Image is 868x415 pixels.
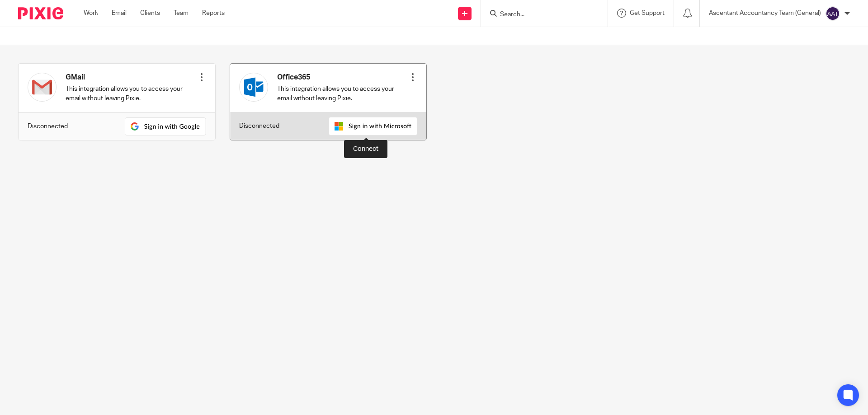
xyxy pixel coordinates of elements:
[112,9,127,18] a: Email
[125,117,206,135] img: sign-in-with-gmail.svg
[28,73,57,102] img: gmail.svg
[174,9,189,18] a: Team
[239,73,268,102] img: outlook.svg
[140,9,160,18] a: Clients
[499,11,580,19] input: Search
[239,121,279,131] p: Disconnected
[202,9,225,18] a: Reports
[329,117,417,135] img: sign-in-with-outlook.svg
[630,10,665,16] span: Get Support
[66,73,197,82] h4: GMail
[66,84,197,103] p: This integration allows you to access your email without leaving Pixie.
[826,6,840,21] img: svg%3E
[84,9,98,18] a: Work
[277,73,409,82] h4: Office365
[709,9,821,18] p: Ascentant Accountancy Team (General)
[277,84,409,103] p: This integration allows you to access your email without leaving Pixie.
[28,122,68,131] p: Disconnected
[18,7,63,19] img: Pixie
